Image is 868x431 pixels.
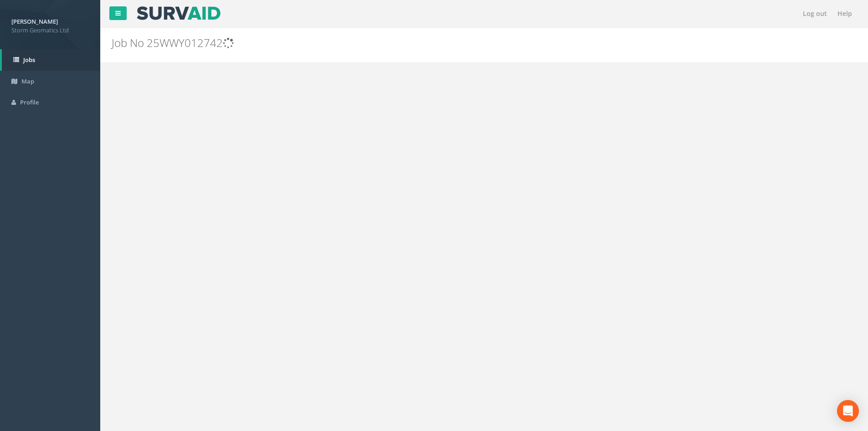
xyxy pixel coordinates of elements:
[2,49,100,71] a: Jobs
[837,400,859,422] div: Open Intercom Messenger
[20,98,39,106] span: Profile
[11,26,89,35] span: Storm Geomatics Ltd
[112,37,730,49] h2: Job No 25WWY012742
[11,15,89,34] a: [PERSON_NAME] Storm Geomatics Ltd
[23,56,35,64] span: Jobs
[11,17,58,26] strong: [PERSON_NAME]
[21,77,34,85] span: Map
